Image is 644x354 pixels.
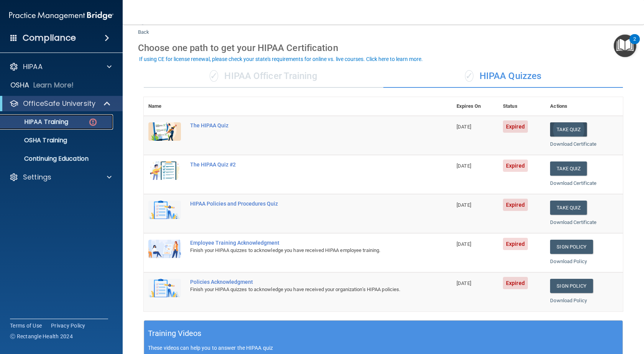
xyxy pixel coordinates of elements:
[503,120,528,133] span: Expired
[545,97,623,116] th: Actions
[457,202,471,208] span: [DATE]
[503,160,528,172] span: Expired
[550,122,587,137] button: Take Quiz
[33,81,74,90] p: Learn More!
[503,238,528,250] span: Expired
[550,161,587,176] button: Take Quiz
[23,33,76,43] h4: Compliance
[550,298,587,303] a: Download Policy
[190,201,414,207] div: HIPAA Policies and Procedures Quiz
[9,8,113,23] img: PMB logo
[148,327,202,340] h5: Training Videos
[144,97,186,116] th: Name
[550,240,593,254] a: Sign Policy
[614,35,636,57] button: Open Resource Center, 2 new notifications
[23,99,95,108] p: OfficeSafe University
[10,333,73,340] span: Ⓒ Rectangle Health 2024
[498,97,545,116] th: Status
[5,155,110,163] p: Continuing Education
[457,280,471,286] span: [DATE]
[10,81,30,90] p: OSHA
[148,345,619,351] p: These videos can help you to answer the HIPAA quiz
[550,219,596,225] a: Download Certificate
[550,279,593,293] a: Sign Policy
[9,99,111,108] a: OfficeSafe University
[139,56,423,62] div: If using CE for license renewal, please check your state's requirements for online vs. live cours...
[550,180,596,186] a: Download Certificate
[144,65,383,88] div: HIPAA Officer Training
[457,163,471,169] span: [DATE]
[550,259,587,264] a: Download Policy
[503,199,528,211] span: Expired
[138,55,424,63] button: If using CE for license renewal, please check your state's requirements for online vs. live cours...
[383,65,623,88] div: HIPAA Quizzes
[9,173,112,182] a: Settings
[23,173,51,182] p: Settings
[550,141,596,147] a: Download Certificate
[452,97,498,116] th: Expires On
[9,62,112,71] a: HIPAA
[88,117,98,127] img: danger-circle.6113f641.png
[5,137,67,144] p: OSHA Training
[138,20,149,35] a: Back
[190,122,414,128] div: The HIPAA Quiz
[550,201,587,215] button: Take Quiz
[5,118,68,126] p: HIPAA Training
[633,39,636,49] div: 2
[457,241,471,247] span: [DATE]
[51,322,85,329] a: Privacy Policy
[457,124,471,130] span: [DATE]
[190,279,414,285] div: Policies Acknowledgment
[190,285,414,294] div: Finish your HIPAA quizzes to acknowledge you have received your organization’s HIPAA policies.
[190,240,414,246] div: Employee Training Acknowledgment
[190,246,414,255] div: Finish your HIPAA quizzes to acknowledge you have received HIPAA employee training.
[465,70,473,82] span: ✓
[210,70,218,82] span: ✓
[10,322,42,329] a: Terms of Use
[190,161,414,168] div: The HIPAA Quiz #2
[503,277,528,289] span: Expired
[23,62,43,71] p: HIPAA
[138,37,629,59] div: Choose one path to get your HIPAA Certification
